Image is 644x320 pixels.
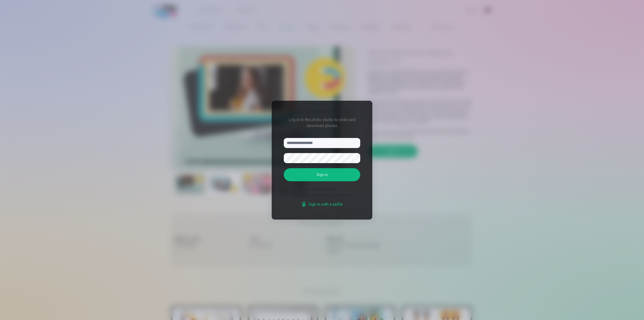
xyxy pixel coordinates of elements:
h4: My photosessions [279,108,365,117]
div: Forgot Password ? [284,186,360,192]
p: Log in to the photo studio to order and download photos [279,117,365,129]
button: Sign in [284,168,360,181]
a: Sign in with a selfie [301,201,343,207]
div: Photosession without password ? [284,192,360,198]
